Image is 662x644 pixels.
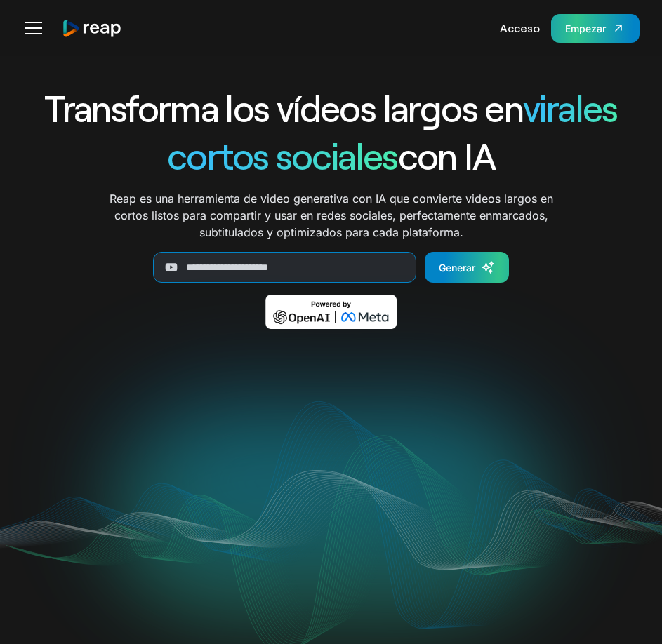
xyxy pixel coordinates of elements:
font: Empezar [565,22,606,34]
a: Empezar [551,14,640,43]
a: Generar [425,252,509,283]
font: virales [523,86,618,130]
form: Generar formulario [39,252,623,283]
a: Acceso [500,11,540,45]
font: Transforma los vídeos largos en [44,86,523,130]
font: Reap es una herramienta de video generativa con IA que convierte videos largos en cortos listos p... [110,192,553,239]
font: cortos sociales [167,133,398,177]
a: hogar [62,19,122,38]
img: Desarrollado por OpenAI y Meta [265,295,397,329]
img: logotipo de cosechar [62,19,122,38]
div: menú [22,11,51,45]
font: Acceso [500,21,540,34]
font: Generar [439,262,475,274]
font: con IA [398,133,495,177]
